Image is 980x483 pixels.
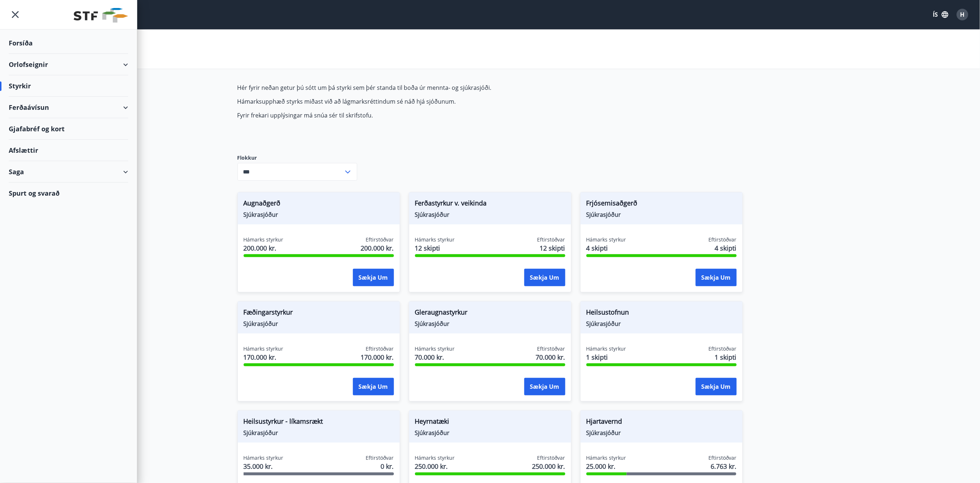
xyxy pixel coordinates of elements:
[537,454,565,462] span: Eftirstöðvar
[586,454,626,462] span: Hámarks styrkur
[244,307,394,320] span: Fæðingarstyrkur
[586,320,737,328] span: Sjúkrasjóður
[244,416,394,429] span: Heilsustyrkur - líkamsrækt
[415,243,455,253] span: 12 skipti
[366,454,394,462] span: Eftirstöðvar
[381,462,394,471] span: 0 kr.
[244,345,284,352] span: Hámarks styrkur
[586,429,737,437] span: Sjúkrasjóður
[244,243,284,253] span: 200.000 kr.
[715,352,737,362] span: 1 skipti
[244,429,394,437] span: Sjúkrasjóður
[715,243,737,253] span: 4 skipti
[9,32,128,54] div: Forsíða
[237,84,580,92] p: Hér fyrir neðan getur þú sótt um þá styrki sem þér standa til boða úr mennta- og sjúkrasjóði.
[537,345,565,352] span: Eftirstöðvar
[9,97,128,118] div: Ferðaávísun
[366,236,394,243] span: Eftirstöðvar
[415,462,455,471] span: 250.000 kr.
[74,8,128,23] img: union_logo
[415,307,565,320] span: Gleraugnastyrkur
[586,198,737,211] span: Frjósemisaðgerð
[415,454,455,462] span: Hámarks styrkur
[711,462,737,471] span: 6.763 kr.
[586,462,626,471] span: 25.000 kr.
[709,345,737,352] span: Eftirstöðvar
[244,198,394,211] span: Augnaðgerð
[586,243,626,253] span: 4 skipti
[586,307,737,320] span: Heilsustofnun
[415,320,565,328] span: Sjúkrasjóður
[361,243,394,253] span: 200.000 kr.
[361,352,394,362] span: 170.000 kr.
[244,211,394,219] span: Sjúkrasjóður
[353,269,394,286] button: Sækja um
[415,429,565,437] span: Sjúkrasjóður
[696,269,737,286] button: Sækja um
[586,236,626,243] span: Hámarks styrkur
[9,75,128,97] div: Styrkir
[366,345,394,352] span: Eftirstöðvar
[929,8,952,21] button: ÍS
[586,416,737,429] span: Hjartavernd
[237,97,580,105] p: Hámarksupphæð styrks miðast við að lágmarksréttindum sé náð hjá sjóðunum.
[415,352,455,362] span: 70.000 kr.
[536,352,565,362] span: 70.000 kr.
[586,345,626,352] span: Hámarks styrkur
[540,243,565,253] span: 12 skipti
[237,154,357,161] label: Flokkur
[9,183,128,204] div: Spurt og svarað
[709,236,737,243] span: Eftirstöðvar
[709,454,737,462] span: Eftirstöðvar
[524,378,565,395] button: Sækja um
[960,11,965,19] span: H
[696,378,737,395] button: Sækja um
[9,54,128,75] div: Orlofseignir
[244,236,284,243] span: Hámarks styrkur
[586,352,626,362] span: 1 skipti
[244,352,284,362] span: 170.000 kr.
[237,111,580,119] p: Fyrir frekari upplýsingar má snúa sér til skrifstofu.
[954,6,971,23] button: H
[244,320,394,328] span: Sjúkrasjóður
[9,161,128,183] div: Saga
[415,198,565,211] span: Ferðastyrkur v. veikinda
[537,236,565,243] span: Eftirstöðvar
[524,269,565,286] button: Sækja um
[415,236,455,243] span: Hámarks styrkur
[415,345,455,352] span: Hámarks styrkur
[244,454,284,462] span: Hámarks styrkur
[415,416,565,429] span: Heyrnatæki
[532,462,565,471] span: 250.000 kr.
[353,378,394,395] button: Sækja um
[415,211,565,219] span: Sjúkrasjóður
[244,462,284,471] span: 35.000 kr.
[586,211,737,219] span: Sjúkrasjóður
[9,118,128,140] div: Gjafabréf og kort
[9,140,128,161] div: Afslættir
[9,8,22,21] button: menu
